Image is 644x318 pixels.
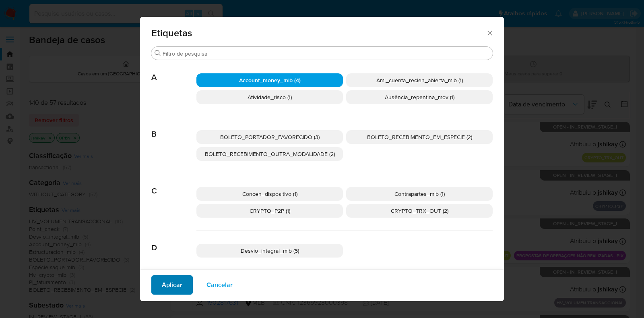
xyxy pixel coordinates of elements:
span: Etiquetas [151,28,486,38]
div: BOLETO_RECEBIMENTO_OUTRA_MODALIDADE (2) [196,147,343,161]
span: C [151,174,196,196]
span: CRYPTO_TRX_OUT (2) [391,207,448,215]
span: BOLETO_RECEBIMENTO_EM_ESPECIE (2) [367,133,472,141]
span: Atividade_risco (1) [248,93,292,101]
div: BOLETO_PORTADOR_FAVORECIDO (3) [196,130,343,144]
span: Aml_cuenta_recien_abierta_mlb (1) [376,76,463,84]
span: D [151,231,196,253]
button: Aplicar [151,275,193,295]
span: Concen_dispositivo (1) [242,190,297,198]
div: Atividade_risco (1) [196,90,343,104]
div: BOLETO_RECEBIMENTO_EM_ESPECIE (2) [346,130,493,144]
span: Aplicar [162,276,182,294]
span: Desvio_integral_mlb (5) [241,247,299,255]
span: Contrapartes_mlb (1) [394,190,445,198]
div: Account_money_mlb (4) [196,73,343,87]
div: Aml_cuenta_recien_abierta_mlb (1) [346,73,493,87]
span: BOLETO_RECEBIMENTO_OUTRA_MODALIDADE (2) [205,150,335,158]
div: CRYPTO_P2P (1) [196,204,343,218]
span: Account_money_mlb (4) [239,76,301,84]
div: Concen_dispositivo (1) [196,187,343,201]
span: CRYPTO_P2P (1) [250,207,290,215]
span: B [151,117,196,139]
span: Ausência_repentina_mov (1) [385,93,454,101]
input: Filtro de pesquisa [163,50,489,57]
span: A [151,60,196,82]
button: Procurar [155,50,161,56]
span: BOLETO_PORTADOR_FAVORECIDO (3) [220,133,320,141]
span: Cancelar [206,276,233,294]
button: Cancelar [196,275,243,295]
button: Fechar [486,29,493,36]
div: CRYPTO_TRX_OUT (2) [346,204,493,218]
div: Contrapartes_mlb (1) [346,187,493,201]
div: Ausência_repentina_mov (1) [346,90,493,104]
div: Desvio_integral_mlb (5) [196,244,343,258]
